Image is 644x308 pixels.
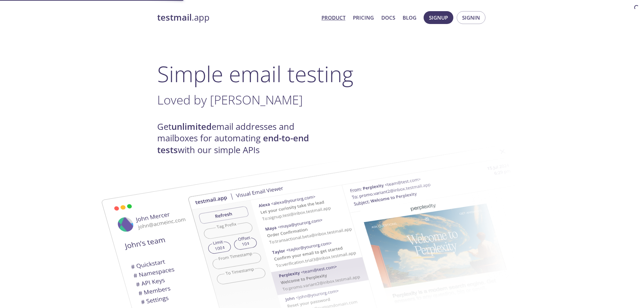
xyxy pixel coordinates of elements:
[157,91,303,108] span: Loved by [PERSON_NAME]
[381,13,395,22] a: Docs
[157,61,487,87] h1: Simple email testing
[157,132,309,156] strong: end-to-end tests
[171,121,212,133] strong: unlimited
[457,11,485,24] button: Signin
[424,11,453,24] button: Signup
[429,13,448,22] span: Signup
[157,12,316,23] a: testmail.app
[157,11,192,23] strong: testmail
[403,13,416,22] a: Blog
[462,13,480,22] span: Signin
[321,13,345,22] a: Product
[353,13,374,22] a: Pricing
[157,121,322,156] h4: Get email addresses and mailboxes for automating with our simple APIs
